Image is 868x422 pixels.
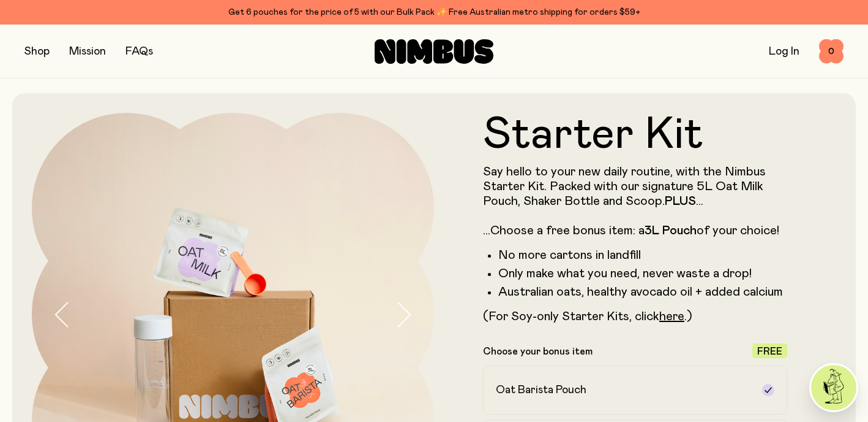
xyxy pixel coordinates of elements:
[769,46,799,57] a: Log In
[24,5,844,20] div: Get 6 pouches for the price of 5 with our Bulk Pack ✨ Free Australian metro shipping for orders $59+
[483,113,787,157] h1: Starter Kit
[498,266,787,281] li: Only make what you need, never waste a drop!
[757,347,782,356] span: Free
[662,224,697,237] strong: Pouch
[483,309,787,324] p: (For Soy-only Starter Kits, click .)
[498,285,787,299] li: Australian oats, healthy avocado oil + added calcium
[811,365,856,410] img: agent
[498,248,787,263] li: No more cartons in landfill
[496,383,586,397] h2: Oat Barista Pouch
[665,195,696,207] strong: PLUS
[645,224,659,237] strong: 3L
[483,164,787,238] p: Say hello to your new daily routine, with the Nimbus Starter Kit. Packed with our signature 5L Oa...
[125,46,153,57] a: FAQs
[69,46,106,57] a: Mission
[483,345,593,358] p: Choose your bonus item
[819,39,844,64] button: 0
[659,310,684,323] a: here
